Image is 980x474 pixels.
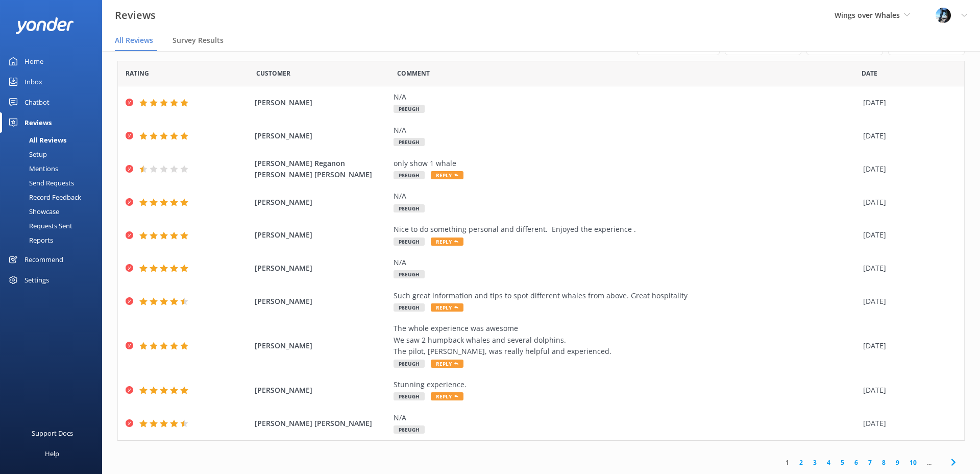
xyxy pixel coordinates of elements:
span: P8EUGH [394,360,425,368]
span: [PERSON_NAME] [PERSON_NAME] [255,418,389,429]
span: P8EUGH [394,171,425,179]
a: Setup [6,147,102,161]
span: ... [922,458,937,467]
span: Date [126,68,149,78]
span: [PERSON_NAME] [255,385,389,396]
div: Settings [24,270,49,290]
div: [DATE] [863,229,951,241]
a: Mentions [6,161,102,176]
a: 2 [794,458,808,467]
div: Support Docs [32,423,73,443]
a: 3 [808,458,822,467]
span: Date [256,68,290,78]
span: [PERSON_NAME] [255,229,389,241]
div: [DATE] [863,130,951,141]
span: Reply [431,238,463,246]
span: [PERSON_NAME] [255,340,389,351]
div: Home [24,51,43,72]
span: All Reviews [115,35,153,45]
div: [DATE] [863,385,951,396]
a: Record Feedback [6,190,102,204]
div: Setup [6,147,47,161]
a: 6 [849,458,863,467]
div: Requests Sent [6,219,72,233]
div: All Reviews [6,133,66,147]
span: Reply [431,171,463,179]
span: P8EUGH [394,270,425,278]
img: yonder-white-logo.png [15,17,74,34]
div: Chatbot [24,92,50,112]
img: 145-1635463833.jpg [936,8,951,23]
span: P8EUGH [394,238,425,246]
span: Survey Results [173,35,224,45]
a: Send Requests [6,176,102,190]
span: P8EUGH [394,303,425,312]
span: [PERSON_NAME] [255,197,389,208]
div: Help [45,443,59,464]
span: [PERSON_NAME] [255,296,389,307]
div: Reviews [24,112,52,133]
a: 5 [836,458,849,467]
span: P8EUGH [394,204,425,212]
a: Requests Sent [6,219,102,233]
span: [PERSON_NAME] [255,263,389,274]
div: Stunning experience. [394,379,858,390]
span: Reply [431,303,463,312]
div: [DATE] [863,263,951,274]
a: All Reviews [6,133,102,147]
div: Nice to do something personal and different. Enjoyed the experience . [394,224,858,235]
div: N/A [394,125,858,136]
span: Reply [431,392,463,400]
a: 10 [904,458,922,467]
div: only show 1 whale [394,158,858,169]
div: Reports [6,233,53,247]
a: 1 [780,458,794,467]
span: Question [397,68,430,78]
div: Send Requests [6,176,74,190]
h3: Reviews [115,7,156,23]
div: N/A [394,91,858,103]
div: N/A [394,191,858,202]
div: [DATE] [863,418,951,429]
div: Mentions [6,161,58,176]
div: Showcase [6,204,59,219]
div: N/A [394,412,858,423]
div: Recommend [24,249,63,270]
span: Date [862,68,877,78]
span: Reply [431,360,463,368]
span: P8EUGH [394,425,425,434]
div: [DATE] [863,340,951,351]
a: 8 [877,458,891,467]
div: [DATE] [863,97,951,108]
span: P8EUGH [394,138,425,146]
div: [DATE] [863,296,951,307]
span: Wings over Whales [835,10,900,20]
a: Showcase [6,204,102,219]
div: Record Feedback [6,190,81,204]
div: N/A [394,257,858,268]
a: 4 [822,458,836,467]
div: The whole experience was awesome We saw 2 humpback whales and several dolphins. The pilot, [PERSO... [394,323,858,357]
span: P8EUGH [394,105,425,113]
div: Inbox [24,72,42,92]
a: 7 [863,458,877,467]
div: [DATE] [863,197,951,208]
span: [PERSON_NAME] [255,97,389,108]
span: [PERSON_NAME] Reganon [PERSON_NAME] [PERSON_NAME] [255,158,389,181]
a: 9 [891,458,904,467]
div: [DATE] [863,163,951,175]
div: Such great information and tips to spot different whales from above. Great hospitality [394,290,858,301]
span: P8EUGH [394,392,425,400]
span: [PERSON_NAME] [255,130,389,141]
a: Reports [6,233,102,247]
